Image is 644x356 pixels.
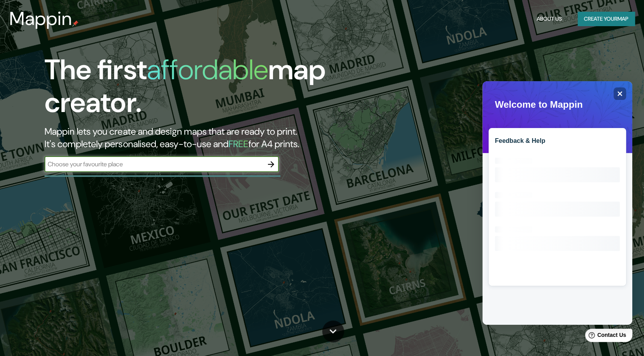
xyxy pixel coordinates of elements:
[228,138,248,150] h5: FREE
[45,125,367,150] h2: Mappin lets you create and design maps that are ready to print. It's completely personalised, eas...
[533,12,565,26] button: About Us
[482,81,632,325] iframe: Help widget
[146,52,268,88] h1: affordable
[574,326,635,347] iframe: Help widget launcher
[9,8,72,30] h3: Mappin
[45,53,367,125] h1: The first map creator.
[72,20,78,27] img: mappin-pin
[578,12,635,26] button: Create yourmap
[45,160,263,169] input: Choose your favourite place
